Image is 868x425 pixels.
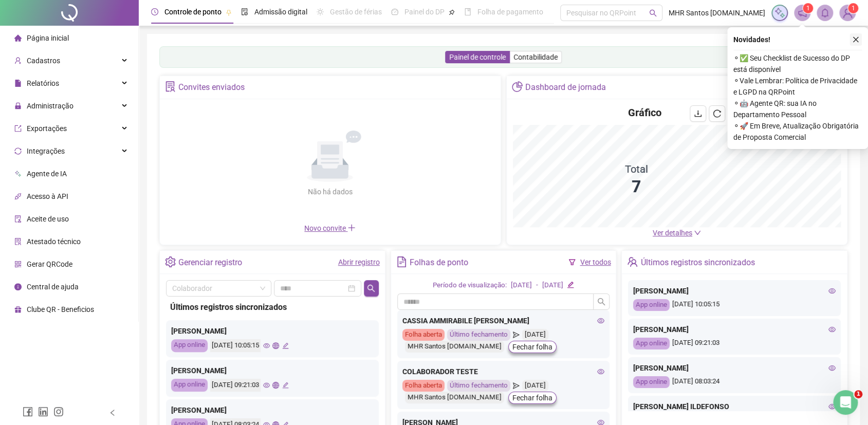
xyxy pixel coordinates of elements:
span: ⚬ 🤖 Agente QR: sua IA no Departamento Pessoal [733,98,862,120]
div: App online [633,376,670,388]
span: Integrações [27,147,65,155]
div: Gerenciar registro [178,253,242,271]
span: global [272,342,279,349]
span: edit [282,382,289,389]
span: 1 [852,5,855,12]
span: file [14,80,22,87]
span: Acesso à API [27,192,68,200]
span: download [694,109,702,118]
span: left [109,409,116,416]
span: global [272,382,279,389]
span: file-text [396,256,407,267]
span: linkedin [38,406,48,417]
img: 90468 [840,5,855,21]
div: App online [633,338,670,349]
div: App online [171,339,208,352]
div: App online [633,299,670,311]
span: send [513,329,520,341]
span: 1 [806,5,810,12]
sup: 1 [803,3,813,13]
span: home [14,34,22,42]
div: MHR Santos [DOMAIN_NAME] [405,392,504,403]
div: [PERSON_NAME] [633,324,836,335]
h4: Gráfico [628,105,661,120]
div: Folhas de ponto [410,253,468,271]
span: Cadastros [27,57,60,65]
button: Fechar folha [508,341,557,353]
span: file-done [241,8,248,15]
span: Fechar folha [512,392,552,403]
div: [DATE] [522,329,548,341]
span: Atestado técnico [27,237,81,246]
span: send [513,380,520,392]
span: ⚬ 🚀 Em Breve, Atualização Obrigatória de Proposta Comercial [733,120,862,143]
span: solution [165,81,176,92]
span: Controle de ponto [164,8,221,16]
div: Dashboard de jornada [525,79,606,96]
span: Painel do DP [404,8,445,16]
span: facebook [23,406,33,417]
div: CASSIA AMMIRABILE [PERSON_NAME] [402,315,605,326]
div: - [535,280,538,291]
span: sync [14,147,22,155]
a: Abrir registro [338,258,380,266]
div: Não há dados [283,186,377,197]
a: Ver detalhes down [653,229,701,237]
span: sun [317,8,324,15]
span: bell [820,8,829,17]
span: search [597,298,605,306]
div: Último fechamento [447,380,510,392]
span: Contabilidade [513,53,558,61]
div: [DATE] 10:05:15 [210,339,261,352]
span: plus [347,224,356,232]
div: [PERSON_NAME] [633,285,836,297]
span: eye [263,342,270,349]
span: audit [14,215,22,223]
div: Último fechamento [447,329,510,341]
span: filter [568,258,576,266]
span: Clube QR - Beneficios [27,305,94,313]
div: [DATE] [522,380,548,392]
span: notification [798,8,807,17]
div: Folha aberta [402,380,445,392]
span: lock [14,102,22,109]
span: eye [828,287,836,294]
span: dashboard [391,8,398,15]
span: user-add [14,57,22,64]
span: Página inicial [27,34,69,42]
div: Últimos registros sincronizados [641,253,755,271]
span: Central de ajuda [27,283,79,291]
div: [PERSON_NAME] ILDEFONSO [633,401,836,412]
span: search [649,9,657,17]
div: [DATE] 08:03:24 [633,376,836,388]
div: [DATE] [542,280,563,291]
span: close [852,36,859,43]
span: qrcode [14,261,22,268]
span: Exportações [27,124,67,133]
span: pie-chart [512,81,523,92]
span: MHR Santos [DOMAIN_NAME] [669,7,765,19]
iframe: Intercom live chat [833,390,858,415]
div: [DATE] 09:21:03 [633,338,836,349]
div: MHR Santos [DOMAIN_NAME] [405,341,504,353]
span: Gestão de férias [330,8,382,16]
span: eye [828,326,836,333]
span: Novo convite [304,224,356,232]
span: Administração [27,102,73,110]
span: book [464,8,471,15]
span: instagram [53,406,64,417]
span: Fechar folha [512,341,552,353]
div: COLABORADOR TESTE [402,366,605,377]
span: solution [14,238,22,245]
span: setting [165,256,176,267]
sup: Atualize o seu contato no menu Meus Dados [848,3,858,13]
span: Aceite de uso [27,215,69,223]
span: Ver detalhes [653,229,692,237]
span: Relatórios [27,79,59,87]
button: Fechar folha [508,392,557,404]
span: eye [828,403,836,410]
img: sparkle-icon.fc2bf0ac1784a2077858766a79e2daf3.svg [774,7,785,19]
span: api [14,193,22,200]
span: pushpin [449,9,455,15]
span: info-circle [14,283,22,290]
